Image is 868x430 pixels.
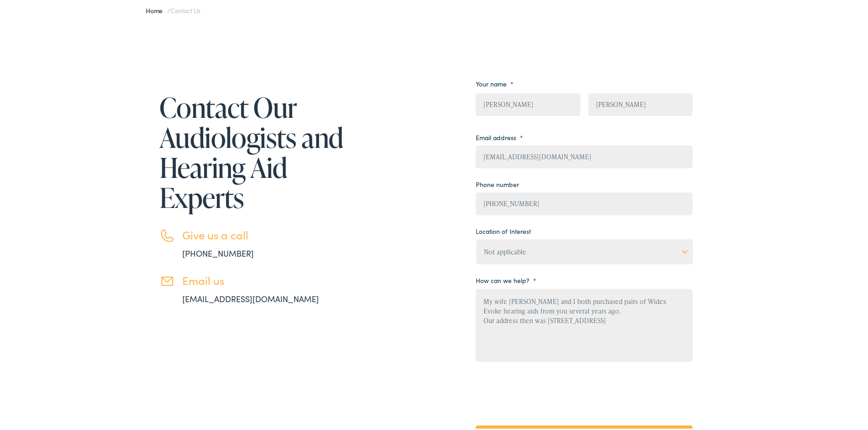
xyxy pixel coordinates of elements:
a: [PHONE_NUMBER] [182,246,254,257]
label: Phone number [476,178,519,187]
input: (XXX) XXX - XXXX [476,191,693,213]
a: [EMAIL_ADDRESS][DOMAIN_NAME] [182,291,319,303]
span: Contact Us [170,4,200,13]
input: First name [476,91,580,114]
span: / [146,4,200,13]
input: Last name [588,91,693,114]
label: Email address [476,132,523,140]
input: example@email.com [476,144,693,167]
a: Home [146,4,167,13]
iframe: reCAPTCHA [476,372,614,407]
h1: Contact Our Audiologists and Hearing Aid Experts [159,91,346,211]
h3: Email us [182,272,346,285]
label: Location of Interest [476,225,531,233]
label: How can we help? [476,274,536,283]
h3: Give us a call [182,227,346,240]
label: Your name [476,78,514,86]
